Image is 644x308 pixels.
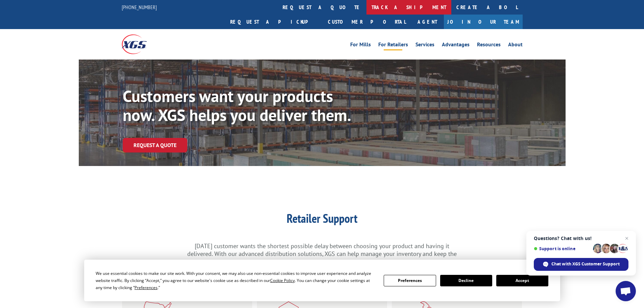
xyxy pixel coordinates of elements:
[496,275,548,286] button: Accept
[123,87,365,124] p: Customers want your products now. XGS helps you deliver them.
[84,260,560,301] div: Cookie Consent Prompt
[187,242,457,266] p: [DATE] customer wants the shortest possible delay between choosing your product and having it del...
[616,281,636,301] a: Open chat
[350,42,371,49] a: For Mills
[122,4,157,10] a: [PHONE_NUMBER]
[534,236,628,241] span: Questions? Chat with us!
[440,275,492,286] button: Decline
[444,15,523,29] a: Join Our Team
[534,258,628,271] span: Chat with XGS Customer Support
[225,15,323,29] a: Request a pickup
[270,278,295,283] span: Cookie Policy
[477,42,501,49] a: Resources
[384,275,436,286] button: Preferences
[378,42,408,49] a: For Retailers
[323,15,411,29] a: Customer Portal
[442,42,470,49] a: Advantages
[534,246,591,251] span: Support is online
[187,212,457,228] h1: Retailer Support
[135,285,158,290] span: Preferences
[96,270,376,291] div: We use essential cookies to make our site work. With your consent, we may also use non-essential ...
[508,42,523,49] a: About
[411,15,444,29] a: Agent
[551,261,620,267] span: Chat with XGS Customer Support
[123,138,187,152] a: Request a Quote
[415,42,434,49] a: Services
